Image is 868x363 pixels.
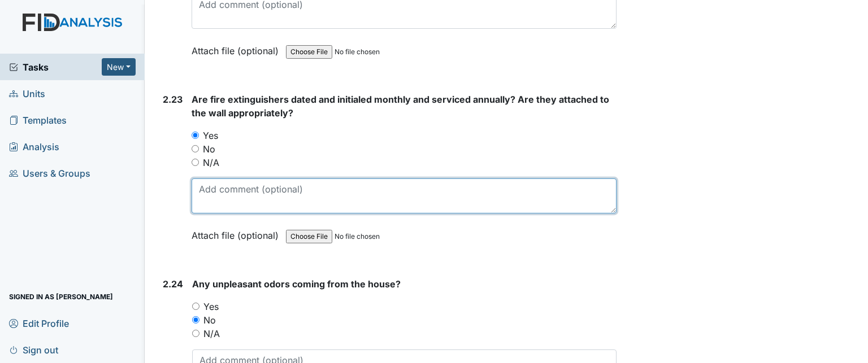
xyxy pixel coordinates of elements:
[9,60,102,74] a: Tasks
[203,327,220,340] label: N/A
[203,156,219,169] label: N/A
[9,341,58,358] span: Sign out
[192,330,199,337] input: N/A
[9,314,69,332] span: Edit Profile
[9,288,113,305] span: Signed in as [PERSON_NAME]
[102,58,136,76] button: New
[203,142,215,156] label: No
[163,277,183,291] label: 2.24
[192,159,199,166] input: N/A
[9,111,67,129] span: Templates
[163,93,183,106] label: 2.23
[192,145,199,152] input: No
[192,303,199,310] input: Yes
[203,129,218,142] label: Yes
[192,38,283,58] label: Attach file (optional)
[192,222,283,242] label: Attach file (optional)
[9,85,45,102] span: Units
[192,278,401,290] span: Any unpleasant odors coming from the house?
[9,138,59,155] span: Analysis
[192,316,199,323] input: No
[192,132,199,139] input: Yes
[203,313,216,327] label: No
[9,164,90,182] span: Users & Groups
[192,94,609,119] span: Are fire extinguishers dated and initialed monthly and serviced annually? Are they attached to th...
[203,300,219,313] label: Yes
